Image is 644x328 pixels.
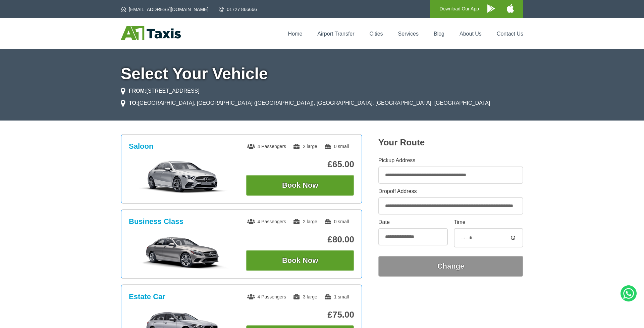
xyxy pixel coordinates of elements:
[398,31,419,37] a: Services
[454,220,523,225] label: Time
[129,88,146,94] strong: FROM:
[132,235,233,269] img: Business Class
[129,100,138,106] strong: TO:
[121,99,490,107] li: [GEOGRAPHIC_DATA], [GEOGRAPHIC_DATA] ([GEOGRAPHIC_DATA]), [GEOGRAPHIC_DATA], [GEOGRAPHIC_DATA], [...
[219,6,257,13] a: 01727 866666
[324,144,349,149] span: 0 small
[378,137,523,148] h2: Your Route
[288,31,303,37] a: Home
[121,87,200,95] li: [STREET_ADDRESS]
[121,6,208,13] a: [EMAIL_ADDRESS][DOMAIN_NAME]
[439,5,479,13] p: Download Our App
[246,310,354,320] p: £75.00
[317,31,354,37] a: Airport Transfer
[370,31,383,37] a: Cities
[121,26,181,40] img: A1 Taxis St Albans LTD
[460,31,482,37] a: About Us
[129,217,183,226] h3: Business Class
[247,294,286,299] span: 4 Passengers
[507,4,514,13] img: A1 Taxis iPhone App
[434,31,444,37] a: Blog
[129,292,165,301] h3: Estate Car
[246,175,354,196] button: Book Now
[324,294,349,299] span: 1 small
[293,294,317,299] span: 3 large
[129,142,153,151] h3: Saloon
[246,250,354,271] button: Book Now
[246,234,354,245] p: £80.00
[121,66,523,82] h1: Select Your Vehicle
[324,219,349,224] span: 0 small
[378,189,523,194] label: Dropoff Address
[247,219,286,224] span: 4 Passengers
[378,220,448,225] label: Date
[293,144,317,149] span: 2 large
[246,159,354,170] p: £65.00
[378,158,523,163] label: Pickup Address
[247,144,286,149] span: 4 Passengers
[487,4,495,13] img: A1 Taxis Android App
[132,160,233,194] img: Saloon
[293,219,317,224] span: 2 large
[378,256,523,277] button: Change
[497,31,523,37] a: Contact Us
